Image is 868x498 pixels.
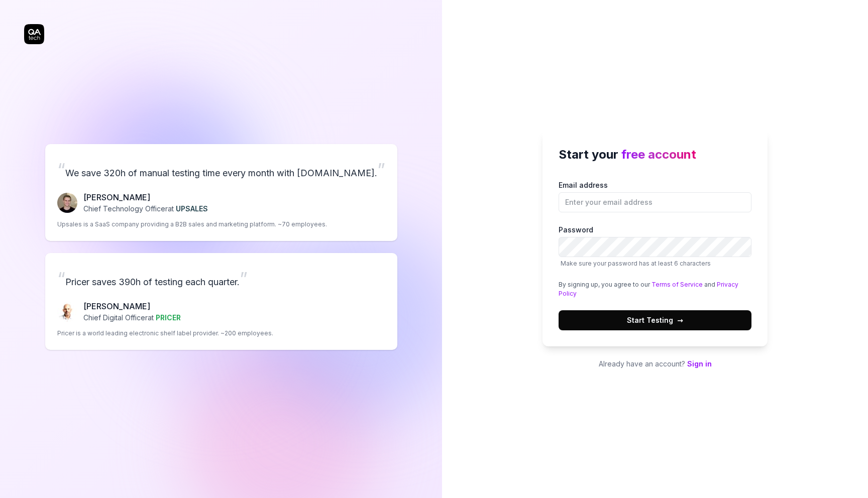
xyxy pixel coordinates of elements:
button: Start Testing→ [559,310,751,330]
span: “ [57,159,65,181]
span: ” [377,159,385,181]
a: “We save 320h of manual testing time every month with [DOMAIN_NAME].”Fredrik Seidl[PERSON_NAME]Ch... [45,144,397,241]
a: Terms of Service [652,281,703,288]
p: [PERSON_NAME] [83,191,208,203]
p: We save 320h of manual testing time every month with [DOMAIN_NAME]. [57,156,385,183]
label: Email address [559,180,751,212]
span: → [677,315,683,325]
img: Fredrik Seidl [57,193,77,213]
div: By signing up, you agree to our and [559,280,751,298]
p: Pricer saves 390h of testing each quarter. [57,265,385,292]
p: Chief Digital Officer at [83,312,181,323]
img: Chris Chalkitis [57,302,77,322]
h2: Start your [559,146,751,164]
span: PRICER [156,313,181,322]
a: Sign in [687,359,712,368]
p: Chief Technology Officer at [83,203,208,214]
p: [PERSON_NAME] [83,300,181,312]
span: free account [621,147,696,162]
input: Email address [559,192,751,212]
span: UPSALES [176,204,208,213]
span: “ [57,268,65,290]
p: Already have an account? [542,358,768,369]
label: Password [559,224,751,268]
span: Make sure your password has at least 6 characters [561,260,711,267]
a: Privacy Policy [559,281,738,297]
span: Start Testing [627,315,683,325]
p: Pricer is a world leading electronic shelf label provider. ~200 employees. [57,329,273,338]
p: Upsales is a SaaS company providing a B2B sales and marketing platform. ~70 employees. [57,220,327,229]
input: PasswordMake sure your password has at least 6 characters [559,237,751,257]
a: “Pricer saves 390h of testing each quarter.”Chris Chalkitis[PERSON_NAME]Chief Digital Officerat P... [45,253,397,350]
span: ” [240,268,248,290]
